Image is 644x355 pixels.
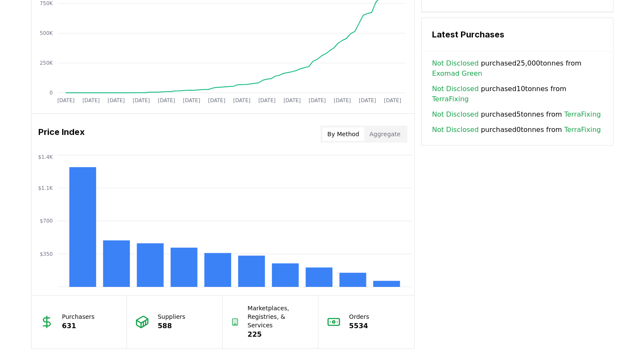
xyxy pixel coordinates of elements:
[322,127,364,141] button: By Method
[349,321,369,331] p: 5534
[62,312,95,321] p: Purchasers
[38,185,53,191] tspan: $1.1K
[258,97,276,103] tspan: [DATE]
[82,97,100,103] tspan: [DATE]
[432,125,601,135] span: purchased 0 tonnes from
[248,304,310,329] p: Marketplaces, Registries, & Services
[157,312,185,321] p: Suppliers
[309,97,326,103] tspan: [DATE]
[107,97,125,103] tspan: [DATE]
[349,312,369,321] p: Orders
[40,60,53,66] tspan: 250K
[432,109,479,120] a: Not Disclosed
[283,97,301,103] tspan: [DATE]
[432,94,469,104] a: TerraFixing
[40,218,53,224] tspan: $700
[38,154,53,160] tspan: $1.4K
[157,97,175,103] tspan: [DATE]
[432,69,482,79] a: Exomad Green
[40,0,53,6] tspan: 750K
[132,97,150,103] tspan: [DATE]
[384,97,401,103] tspan: [DATE]
[432,84,603,104] span: purchased 10 tonnes from
[564,125,601,135] a: TerraFixing
[233,97,250,103] tspan: [DATE]
[49,90,53,96] tspan: 0
[157,321,185,331] p: 588
[359,97,376,103] tspan: [DATE]
[183,97,200,103] tspan: [DATE]
[334,97,351,103] tspan: [DATE]
[40,30,53,36] tspan: 500K
[364,127,406,141] button: Aggregate
[432,125,479,135] a: Not Disclosed
[432,58,603,79] span: purchased 25,000 tonnes from
[57,97,74,103] tspan: [DATE]
[432,28,603,41] h3: Latest Purchases
[564,109,601,120] a: TerraFixing
[432,58,479,69] a: Not Disclosed
[432,109,601,120] span: purchased 5 tonnes from
[62,321,95,331] p: 631
[248,329,310,340] p: 225
[38,126,85,143] h3: Price Index
[208,97,225,103] tspan: [DATE]
[432,84,479,94] a: Not Disclosed
[40,251,53,257] tspan: $350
